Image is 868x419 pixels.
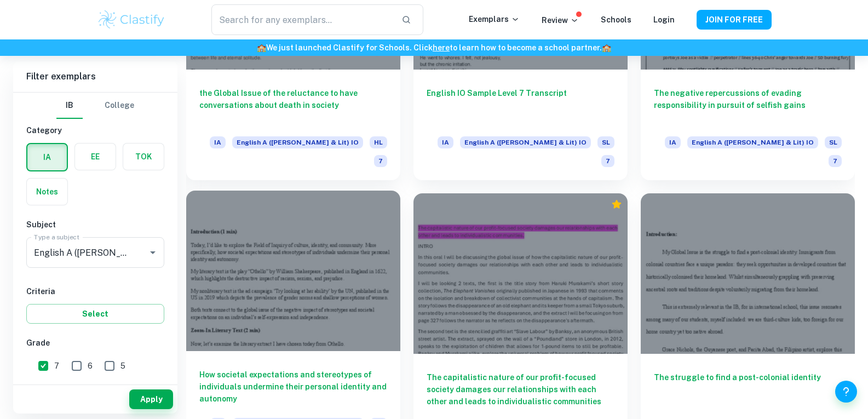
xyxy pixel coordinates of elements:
[26,124,164,136] h6: Category
[597,136,614,148] span: SL
[438,136,453,148] span: IA
[829,155,842,167] span: 7
[427,87,614,123] h6: English IO Sample Level 7 Transcript
[654,371,842,407] h6: The struggle to find a post-colonial identity
[54,360,59,372] span: 7
[199,87,387,123] h6: the Global Issue of the reluctance to have conversations about death in society
[374,155,387,167] span: 7
[697,10,772,30] button: JOIN FOR FREE
[145,245,160,260] button: Open
[120,360,125,372] span: 5
[611,199,622,210] div: Premium
[370,136,387,148] span: HL
[210,136,226,148] span: IA
[2,42,866,54] h6: We just launched Clastify for Schools. Click to learn how to become a school partner.
[601,155,614,167] span: 7
[653,15,675,24] a: Login
[460,136,591,148] span: English A ([PERSON_NAME] & Lit) IO
[26,285,164,297] h6: Criteria
[427,371,614,407] h6: The capitalistic nature of our profit-focused society damages our relationships with each other a...
[26,219,164,231] h6: Subject
[835,381,857,403] button: Help and Feedback
[825,136,842,148] span: SL
[27,144,67,170] button: IA
[687,136,818,148] span: English A ([PERSON_NAME] & Lit) IO
[26,337,164,349] h6: Grade
[469,13,520,25] p: Exemplars
[105,93,134,119] button: College
[665,136,681,148] span: IA
[257,43,266,52] span: 🏫
[123,144,164,170] button: TOK
[601,15,631,24] a: Schools
[433,43,450,52] a: here
[654,87,842,123] h6: The negative repercussions of evading responsibility in pursuit of selfish gains
[199,369,387,405] h6: How societal expectations and stereotypes of individuals undermine their personal identity and au...
[56,93,83,119] button: IB
[13,61,177,92] h6: Filter exemplars
[129,389,173,409] button: Apply
[602,43,611,52] span: 🏫
[211,4,392,35] input: Search for any exemplars...
[88,360,93,372] span: 6
[27,179,67,205] button: Notes
[56,93,134,119] div: Filter type choice
[34,232,79,242] label: Type a subject
[26,304,164,324] button: Select
[75,144,116,170] button: EE
[232,136,363,148] span: English A ([PERSON_NAME] & Lit) IO
[97,9,166,31] img: Clastify logo
[542,14,579,26] p: Review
